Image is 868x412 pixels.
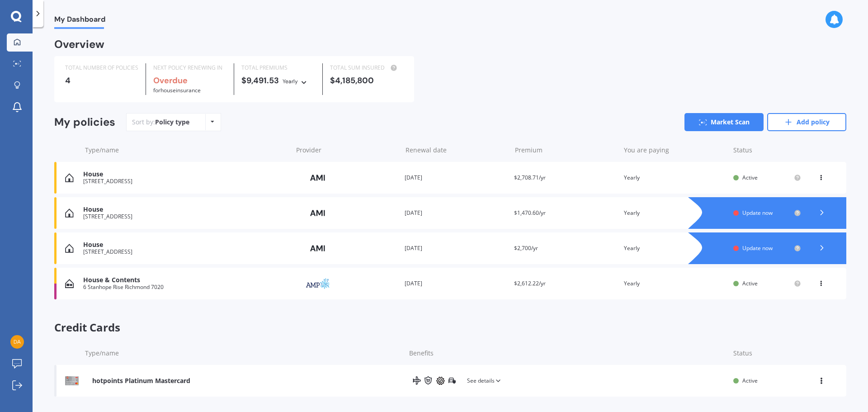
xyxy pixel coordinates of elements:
[85,146,289,155] div: Type/name
[241,63,315,72] div: TOTAL PREMIUMS
[83,178,288,185] div: [STREET_ADDRESS]
[92,376,190,385] div: hotpoints Platinum Mastercard
[83,206,288,213] div: House
[283,77,298,86] div: Yearly
[406,146,508,155] div: Renewal date
[83,284,288,290] div: 6 Stanhope Rise Richmond 7020
[514,174,546,181] span: $2,708.71/yr
[65,244,74,253] img: House
[733,146,801,155] div: Status
[409,349,726,358] div: Benefits
[83,249,288,255] div: [STREET_ADDRESS]
[153,75,188,86] b: Overdue
[767,113,846,131] a: Add policy
[10,335,24,349] img: e0b8e00cf3fea6210833c859583e701b
[515,146,617,155] div: Premium
[684,113,764,131] a: Market Scan
[330,63,403,72] div: TOTAL SUM INSURED
[514,279,546,287] span: $2,612.22/yr
[742,244,773,252] span: Update now
[742,174,758,181] span: Active
[405,244,507,253] div: [DATE]
[54,15,105,27] span: My Dashboard
[65,63,138,72] div: TOTAL NUMBER OF POLICIES
[153,86,201,94] span: for House insurance
[83,241,288,249] div: House
[85,349,402,358] div: Type/name
[65,173,74,182] img: House
[742,279,758,287] span: Active
[295,275,340,292] img: AMP
[241,76,315,86] div: $9,491.53
[467,376,502,385] span: See details
[83,213,288,220] div: [STREET_ADDRESS]
[65,376,79,385] img: hotpoints Platinum Mastercard
[296,146,398,155] div: Provider
[295,169,340,186] img: AMI
[153,63,226,72] div: NEXT POLICY RENEWING IN
[624,208,726,218] div: Yearly
[624,146,726,155] div: You are paying
[65,208,74,218] img: House
[65,279,74,288] img: House & Contents
[65,76,138,85] div: 4
[624,244,726,253] div: Yearly
[295,204,340,222] img: AMI
[83,170,288,178] div: House
[405,279,507,288] div: [DATE]
[155,118,189,127] div: Policy type
[733,349,801,358] div: Status
[514,244,538,252] span: $2,700/yr
[742,209,773,217] span: Update now
[742,377,758,384] span: Active
[405,173,507,182] div: [DATE]
[295,240,340,257] img: AMI
[83,276,288,284] div: House & Contents
[54,321,846,334] span: Credit Cards
[54,116,115,129] div: My policies
[330,76,403,85] div: $4,185,800
[54,40,104,49] div: Overview
[405,208,507,218] div: [DATE]
[514,209,546,217] span: $1,470.60/yr
[132,118,189,127] div: Sort by:
[624,279,726,288] div: Yearly
[624,173,726,182] div: Yearly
